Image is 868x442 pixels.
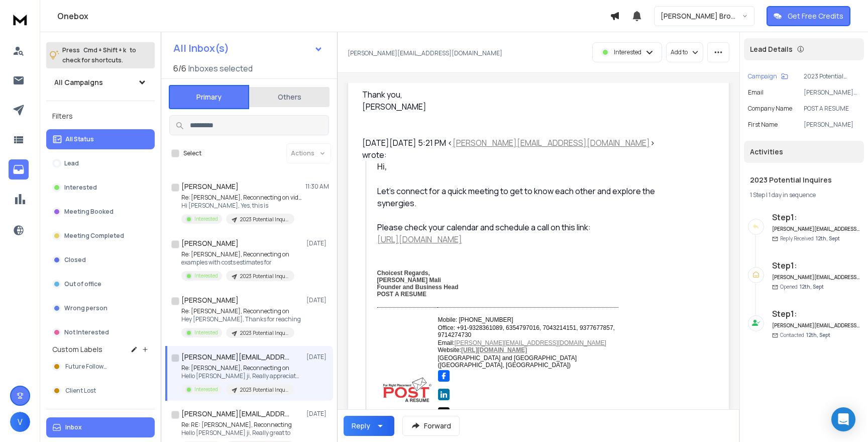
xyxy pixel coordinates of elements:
[804,89,860,97] p: [PERSON_NAME][EMAIL_ADDRESS][DOMAIN_NAME]
[748,105,792,113] p: Company Name
[348,49,502,57] p: [PERSON_NAME][EMAIL_ADDRESS][DOMAIN_NAME]
[46,298,155,318] button: Wrong person
[46,357,155,377] button: Future Followup
[10,412,30,432] button: V
[181,182,239,192] h1: [PERSON_NAME]
[377,375,438,405] img: Logo
[377,234,462,245] a: [URL][DOMAIN_NAME]
[194,386,218,393] p: Interested
[169,85,249,109] button: Primary
[748,121,778,129] p: First Name
[804,105,860,113] p: POST A RESUME
[181,421,294,429] p: Re: RE: [PERSON_NAME], Reconnecting
[362,137,656,161] div: [DATE][DATE] 5:21 PM < > wrote:
[181,202,302,210] p: Hi [PERSON_NAME], Yes, this is
[402,416,460,436] button: Forward
[181,295,239,305] h1: [PERSON_NAME]
[344,416,394,436] button: Reply
[661,11,742,21] p: [PERSON_NAME] Bros. Motion Pictures
[46,109,155,123] h3: Filters
[438,339,618,354] td: Website:
[64,256,86,264] p: Closed
[438,339,606,346] span: Email:
[438,355,579,369] span: [GEOGRAPHIC_DATA] and [GEOGRAPHIC_DATA] ([GEOGRAPHIC_DATA], [GEOGRAPHIC_DATA])
[64,328,109,336] p: Not Interested
[188,62,253,74] h3: Inboxes selected
[181,258,294,267] p: examples with costs estimates for
[240,329,288,337] p: 2023 Potential Inquires
[377,162,387,171] span: Hi,
[46,72,155,93] button: All Campaigns
[181,372,302,380] p: Hello [PERSON_NAME] ji, Really appreciate your
[800,283,824,290] span: 12th, Sept
[772,211,860,223] h6: Step 1 :
[306,353,329,361] p: [DATE]
[82,44,128,56] span: Cmd + Shift + k
[46,226,155,246] button: Meeting Completed
[10,10,30,29] img: logo
[46,178,155,198] button: Interested
[748,89,764,97] p: Email
[438,407,450,419] img: Twitter icon
[46,381,155,401] button: Client Lost
[46,153,155,173] button: Lead
[62,45,136,65] p: Press to check for shortcuts.
[780,331,830,339] p: Contacted
[194,329,218,336] p: Interested
[455,339,606,346] a: [PERSON_NAME][EMAIL_ADDRESS][DOMAIN_NAME]
[816,235,840,242] span: 12th, Sept
[249,86,330,108] button: Others
[306,296,329,304] p: [DATE]
[181,307,301,315] p: Re: [PERSON_NAME], Reconnecting on
[788,11,843,21] p: Get Free Credits
[806,331,830,338] span: 12th, Sept
[438,316,513,323] span: Mobile: [PHONE_NUMBER]
[804,72,860,80] p: 2023 Potential Inquires
[181,194,302,202] p: Re: [PERSON_NAME], Reconnecting on video
[748,72,788,80] button: Campaign
[748,72,777,80] p: Campaign
[780,235,840,242] p: Reply Received
[173,43,229,53] h1: All Inbox(s)
[52,344,102,355] h3: Custom Labels
[46,129,155,149] button: All Status
[614,48,641,56] p: Interested
[362,101,656,113] div: [PERSON_NAME]
[461,346,527,353] a: [URL][DOMAIN_NAME]
[671,48,688,56] p: Add to
[65,387,96,395] span: Client Lost
[804,121,860,129] p: [PERSON_NAME]
[780,283,824,291] p: Opened
[750,191,858,199] div: |
[46,322,155,342] button: Not Interested
[46,202,155,222] button: Meeting Booked
[453,137,650,148] a: [PERSON_NAME][EMAIL_ADDRESS][DOMAIN_NAME]
[744,141,864,163] div: Activities
[181,315,301,323] p: Hey [PERSON_NAME], Thanks for reaching
[772,225,860,233] h6: [PERSON_NAME][EMAIL_ADDRESS][PERSON_NAME][DOMAIN_NAME]
[64,280,101,288] p: Out of office
[438,389,450,400] img: LinkedIn icon
[306,410,329,418] p: [DATE]
[194,272,218,280] p: Interested
[750,44,793,54] p: Lead Details
[64,208,114,216] p: Meeting Booked
[377,161,656,245] div: Let's connect for a quick meeting to get to know each other and explore the synergies. Please che...
[240,216,288,223] p: 2023 Potential Inquires
[183,149,201,157] label: Select
[831,407,855,431] div: Open Intercom Messenger
[54,77,103,87] h1: All Campaigns
[46,274,155,294] button: Out of office
[750,175,858,185] h1: 2023 Potential Inquires
[181,429,294,437] p: Hello [PERSON_NAME] ji, Really great to
[750,191,765,199] span: 1 Step
[240,273,288,280] p: 2023 Potential Inquires
[772,322,860,329] h6: [PERSON_NAME][EMAIL_ADDRESS][PERSON_NAME][DOMAIN_NAME]
[438,324,469,331] span: Office: +91-
[181,238,239,248] h1: [PERSON_NAME]
[65,363,111,371] span: Future Followup
[181,250,294,258] p: Re: [PERSON_NAME], Reconnecting on
[181,409,292,419] h1: [PERSON_NAME][EMAIL_ADDRESS][PERSON_NAME][DOMAIN_NAME]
